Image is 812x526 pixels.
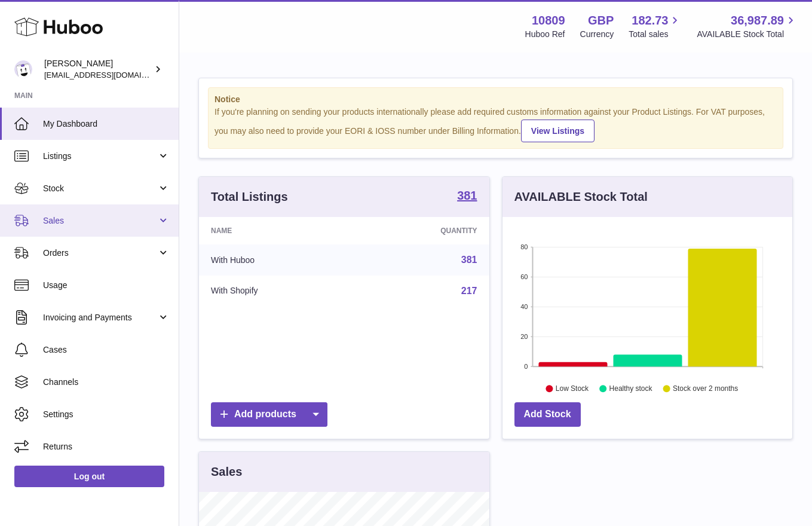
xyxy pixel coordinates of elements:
[457,189,477,201] strong: 381
[521,120,595,142] a: View Listings
[524,363,528,370] text: 0
[14,466,164,487] a: Log out
[356,217,489,244] th: Quantity
[43,247,157,259] span: Orders
[514,402,581,427] a: Add Stock
[43,183,157,194] span: Stock
[43,312,157,323] span: Invoicing and Payments
[588,13,614,29] strong: GBP
[457,189,477,204] a: 381
[525,29,565,40] div: Huboo Ref
[43,151,157,162] span: Listings
[44,58,152,81] div: [PERSON_NAME]
[211,464,242,480] h3: Sales
[43,409,170,420] span: Settings
[199,217,356,244] th: Name
[520,273,528,280] text: 60
[697,29,798,40] span: AVAILABLE Stock Total
[215,106,777,142] div: If you're planning on sending your products internationally please add required customs informati...
[211,402,327,427] a: Add products
[44,70,176,79] span: [EMAIL_ADDRESS][DOMAIN_NAME]
[43,215,157,227] span: Sales
[514,189,648,205] h3: AVAILABLE Stock Total
[43,280,170,291] span: Usage
[215,94,777,105] strong: Notice
[673,384,738,393] text: Stock over 2 months
[43,377,170,388] span: Channels
[629,13,682,40] a: 182.73 Total sales
[43,344,170,356] span: Cases
[697,13,798,40] a: 36,987.89 AVAILABLE Stock Total
[199,276,356,307] td: With Shopify
[520,303,528,310] text: 40
[520,333,528,340] text: 20
[461,255,477,265] a: 381
[43,118,170,130] span: My Dashboard
[609,384,652,393] text: Healthy stock
[629,29,682,40] span: Total sales
[211,189,288,205] h3: Total Listings
[555,384,589,393] text: Low Stock
[199,244,356,276] td: With Huboo
[532,13,565,29] strong: 10809
[43,441,170,452] span: Returns
[632,13,668,29] span: 182.73
[580,29,614,40] div: Currency
[520,243,528,250] text: 80
[461,286,477,296] a: 217
[14,60,32,78] img: shop@ballersingod.com
[731,13,784,29] span: 36,987.89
